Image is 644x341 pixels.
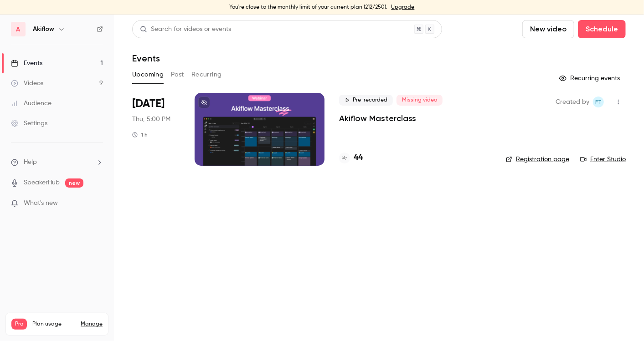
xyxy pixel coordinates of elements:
[555,71,626,86] button: Recurring events
[397,95,443,106] span: Missing video
[132,53,160,64] h1: Events
[81,321,103,328] a: Manage
[11,119,47,128] div: Settings
[506,155,569,164] a: Registration page
[132,93,180,166] div: Sep 18 Thu, 5:00 PM (Europe/Madrid)
[33,25,54,34] h6: Akiflow
[580,155,626,164] a: Enter Studio
[11,158,103,167] li: help-dropdown-opener
[32,321,75,328] span: Plan usage
[24,178,60,188] a: SpeakerHub
[191,67,222,82] button: Recurring
[65,178,83,188] span: new
[392,4,415,11] a: Upgrade
[339,152,363,164] a: 44
[11,99,52,108] div: Audience
[24,158,37,167] span: Help
[354,152,363,164] h4: 44
[593,97,604,107] span: Francesco Tai Bernardelli
[132,97,165,111] span: [DATE]
[16,25,21,34] span: A
[339,113,416,124] a: Akiflow Masterclass
[595,97,602,107] span: FT
[556,97,589,107] span: Created by
[11,79,43,88] div: Videos
[339,95,393,106] span: Pre-recorded
[11,319,27,330] span: Pro
[132,67,164,82] button: Upcoming
[171,67,184,82] button: Past
[578,20,626,38] button: Schedule
[140,25,231,34] div: Search for videos or events
[132,115,170,124] span: Thu, 5:00 PM
[11,59,42,68] div: Events
[24,198,58,208] span: What's new
[522,20,574,38] button: New video
[132,131,148,138] div: 1 h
